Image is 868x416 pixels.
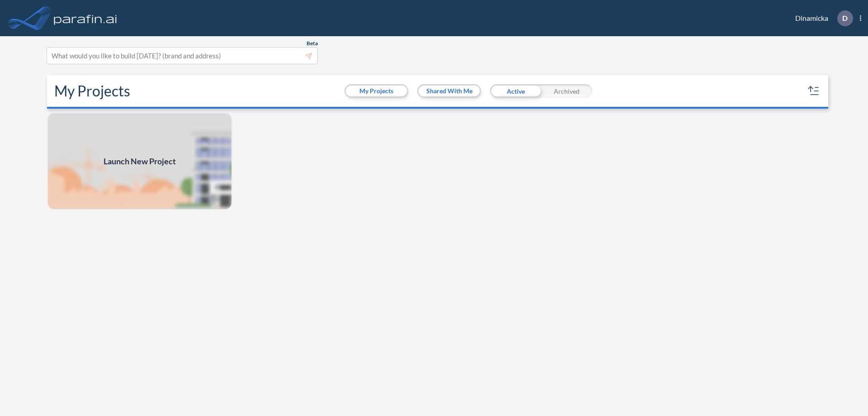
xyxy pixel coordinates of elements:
[782,10,861,26] div: Dinamicka
[541,84,592,98] div: Archived
[490,84,541,98] div: Active
[842,14,848,22] p: D
[346,86,407,96] button: My Projects
[807,84,821,98] button: sort
[47,112,232,210] a: Launch New Project
[47,112,232,210] img: add
[104,155,176,167] span: Launch New Project
[419,86,480,96] button: Shared With Me
[54,82,130,100] h2: My Projects
[52,9,119,27] img: logo
[307,40,318,47] span: Beta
